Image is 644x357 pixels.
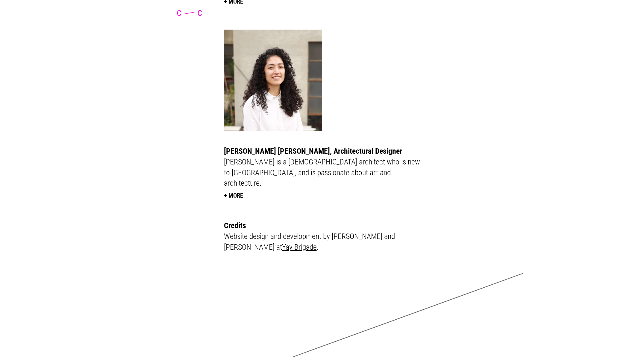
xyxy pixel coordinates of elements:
p: Website design and development by [PERSON_NAME] and [PERSON_NAME] at . [224,231,420,253]
button: + More [224,189,243,202]
p: [PERSON_NAME] is a [DEMOGRAPHIC_DATA] architect who is new to [GEOGRAPHIC_DATA], and is passionat... [224,157,420,189]
h2: [PERSON_NAME] [PERSON_NAME], Architectural Designer [224,146,420,157]
a: Yay Brigade [282,242,317,251]
h2: Credits [224,220,420,231]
